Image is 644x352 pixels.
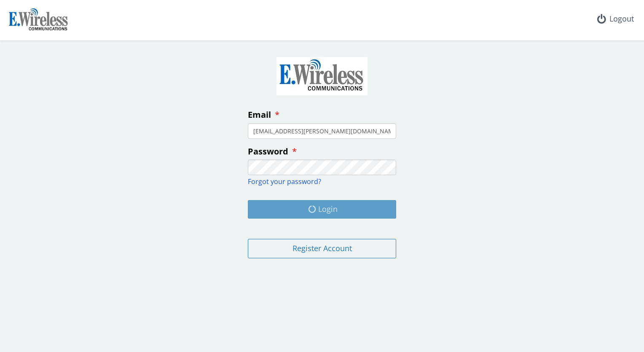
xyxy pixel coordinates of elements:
[248,123,396,139] input: enter your email address
[248,109,271,120] span: Email
[248,146,288,157] span: Password
[248,200,396,219] button: Login
[248,177,321,186] a: Forgot your password?
[248,239,396,258] button: Register Account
